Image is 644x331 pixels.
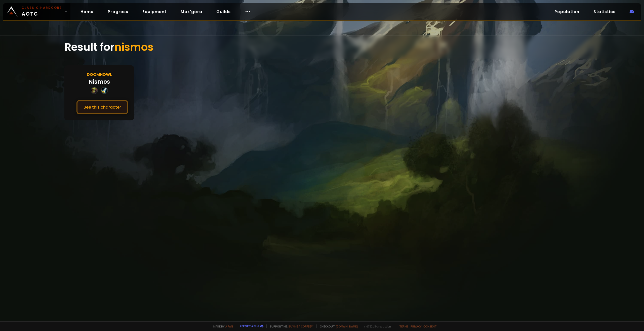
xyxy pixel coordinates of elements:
[361,324,391,328] span: v. d752d5 - production
[138,7,171,17] a: Equipment
[177,7,206,17] a: Mak'gora
[89,78,110,86] div: Nismos
[76,7,98,17] a: Home
[289,324,313,328] a: Buy me a coffee
[240,324,259,328] a: Report a bug
[336,324,358,328] a: [DOMAIN_NAME]
[104,7,132,17] a: Progress
[399,324,409,328] a: Terms
[22,6,62,18] span: AOTC
[550,7,583,17] a: Population
[316,324,358,328] span: Checkout
[210,324,233,328] span: Made by
[212,7,235,17] a: Guilds
[87,71,112,78] div: Doomhowl
[114,40,153,55] span: nismos
[423,324,437,328] a: Consent
[3,3,70,20] a: Classic HardcoreAOTC
[589,7,620,17] a: Statistics
[76,100,128,114] button: See this character
[266,324,313,328] span: Support me,
[64,35,580,59] div: Result for
[225,324,233,328] a: a fan
[22,6,62,10] small: Classic Hardcore
[411,324,421,328] a: Privacy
